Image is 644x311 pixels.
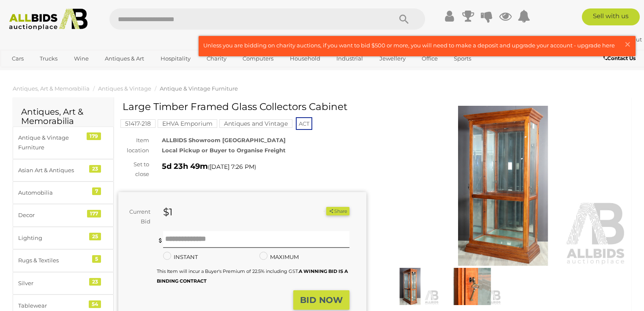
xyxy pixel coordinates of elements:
[13,159,114,182] a: Asian Art & Antiques 23
[18,188,88,198] div: Automobilia
[6,52,29,66] a: Cars
[317,207,325,215] li: Watch this item
[624,36,631,52] span: ×
[89,278,101,286] div: 23
[416,52,443,66] a: Office
[13,272,114,294] a: Silver 23
[18,210,88,220] div: Decor
[219,120,292,127] a: Antiques and Vintage
[582,8,640,25] a: Sell with us
[6,66,77,80] a: [GEOGRAPHIC_DATA]
[237,52,279,66] a: Computers
[87,210,101,217] div: 177
[18,233,88,243] div: Lighting
[162,162,208,171] strong: 5d 23h 49m
[18,256,88,265] div: Rugs & Textiles
[160,85,238,92] a: Antique & Vintage Furniture
[112,160,156,179] div: Set to close
[13,227,114,249] a: Lighting 25
[89,233,101,240] div: 25
[21,107,105,126] h2: Antiques, Art & Memorabilia
[157,268,348,284] small: This Item will incur a Buyer's Premium of 22.5% including GST.
[155,52,196,66] a: Hospitality
[123,102,364,112] h1: Large Timber Framed Glass Collectors Cabinet
[120,119,156,128] mark: 51417-218
[118,207,157,227] div: Current Bid
[443,268,501,305] img: Large Timber Framed Glass Collectors Cabinet
[163,252,198,262] label: INSTANT
[163,206,172,218] strong: $1
[162,137,286,143] strong: ALLBIDS Showroom [GEOGRAPHIC_DATA]
[379,106,627,266] img: Large Timber Framed Glass Collectors Cabinet
[18,133,88,153] div: Antique & Vintage Furniture
[13,249,114,272] a: Rugs & Textiles 5
[603,55,636,61] b: Contact Us
[34,52,63,66] a: Trucks
[120,120,156,127] a: 51417-218
[112,135,156,155] div: Item location
[18,278,88,288] div: Silver
[13,127,114,159] a: Antique & Vintage Furniture 179
[13,182,114,204] a: Automobilia 7
[284,52,326,66] a: Household
[208,163,256,170] span: ( )
[300,295,343,305] strong: BID NOW
[381,268,439,305] img: Large Timber Framed Glass Collectors Cabinet
[158,120,217,127] a: EHVA Emporium
[383,8,425,30] button: Search
[99,52,150,66] a: Antiques & Art
[603,54,638,63] a: Contact Us
[219,119,292,128] mark: Antiques and Vintage
[201,52,232,66] a: Charity
[210,163,254,171] span: [DATE] 7:26 PM
[326,207,349,216] button: Share
[68,52,94,66] a: Wine
[448,52,477,66] a: Sports
[158,119,217,128] mark: EHVA Emporium
[89,300,101,308] div: 54
[18,165,88,175] div: Asian Art & Antiques
[296,117,312,130] span: ACT
[98,85,151,92] a: Antiques & Vintage
[331,52,368,66] a: Industrial
[13,204,114,226] a: Decor 177
[92,187,101,195] div: 7
[259,252,299,262] label: MAXIMUM
[162,147,286,154] strong: Local Pickup or Buyer to Organise Freight
[89,165,101,173] div: 23
[5,8,92,30] img: Allbids.com.au
[92,255,101,263] div: 5
[87,132,101,140] div: 179
[13,85,90,92] a: Antiques, Art & Memorabilia
[18,301,88,311] div: Tablewear
[293,290,349,310] button: BID NOW
[374,52,411,66] a: Jewellery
